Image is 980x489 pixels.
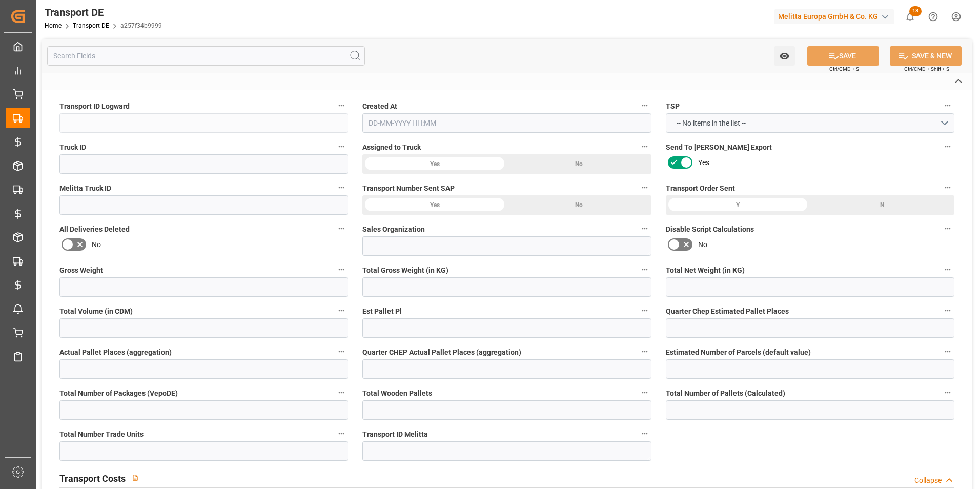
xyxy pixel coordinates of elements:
[59,347,172,358] span: Actual Pallet Places (aggregation)
[638,427,651,440] button: Transport ID Melitta
[904,65,949,73] span: Ctrl/CMD + Shift + S
[362,388,432,399] span: Total Wooden Pallets
[909,6,922,16] span: 18
[73,22,109,29] a: Transport DE
[807,46,879,66] button: SAVE
[92,239,101,250] span: No
[362,183,455,194] span: Transport Number Sent SAP
[638,140,651,153] button: Assigned to Truck
[362,306,402,317] span: Est Pallet Pl
[638,345,651,358] button: Quarter CHEP Actual Pallet Places (aggregation)
[638,222,651,235] button: Sales Organization
[941,263,954,276] button: Total Net Weight (in KG)
[698,157,709,168] span: Yes
[638,263,651,276] button: Total Gross Weight (in KG)
[941,181,954,194] button: Transport Order Sent
[335,386,348,399] button: Total Number of Packages (VepoDE)
[899,5,922,28] button: show 18 new notifications
[666,113,954,133] button: open menu
[362,154,507,174] div: Yes
[666,347,811,358] span: Estimated Number of Parcels (default value)
[59,472,126,485] h2: Transport Costs
[941,386,954,399] button: Total Number of Pallets (Calculated)
[638,99,651,112] button: Created At
[666,195,810,215] div: Y
[666,265,745,276] span: Total Net Weight (in KG)
[47,46,365,66] input: Search Fields
[829,65,859,73] span: Ctrl/CMD + S
[59,142,86,153] span: Truck ID
[45,5,162,20] div: Transport DE
[45,22,62,29] a: Home
[126,468,145,487] button: View description
[922,5,945,28] button: Help Center
[335,99,348,112] button: Transport ID Logward
[666,388,785,399] span: Total Number of Pallets (Calculated)
[335,345,348,358] button: Actual Pallet Places (aggregation)
[774,46,795,66] button: open menu
[666,306,789,317] span: Quarter Chep Estimated Pallet Places
[59,183,111,194] span: Melitta Truck ID
[638,386,651,399] button: Total Wooden Pallets
[362,113,651,133] input: DD-MM-YYYY HH:MM
[335,304,348,317] button: Total Volume (in CDM)
[671,118,751,129] span: -- No items in the list --
[890,46,962,66] button: SAVE & NEW
[941,222,954,235] button: Disable Script Calculations
[362,347,521,358] span: Quarter CHEP Actual Pallet Places (aggregation)
[507,154,651,174] div: No
[941,304,954,317] button: Quarter Chep Estimated Pallet Places
[666,101,680,112] span: TSP
[941,140,954,153] button: Send To [PERSON_NAME] Export
[941,99,954,112] button: TSP
[941,345,954,358] button: Estimated Number of Parcels (default value)
[362,142,421,153] span: Assigned to Truck
[335,263,348,276] button: Gross Weight
[666,142,772,153] span: Send To [PERSON_NAME] Export
[810,195,954,215] div: N
[362,195,507,215] div: Yes
[335,222,348,235] button: All Deliveries Deleted
[362,429,428,440] span: Transport ID Melitta
[666,183,735,194] span: Transport Order Sent
[362,265,448,276] span: Total Gross Weight (in KG)
[59,306,133,317] span: Total Volume (in CDM)
[59,265,103,276] span: Gross Weight
[335,427,348,440] button: Total Number Trade Units
[59,388,178,399] span: Total Number of Packages (VepoDE)
[59,429,144,440] span: Total Number Trade Units
[666,224,754,235] span: Disable Script Calculations
[59,101,130,112] span: Transport ID Logward
[507,195,651,215] div: No
[335,140,348,153] button: Truck ID
[638,181,651,194] button: Transport Number Sent SAP
[774,7,899,26] button: Melitta Europa GmbH & Co. KG
[362,224,425,235] span: Sales Organization
[638,304,651,317] button: Est Pallet Pl
[698,239,707,250] span: No
[914,475,942,486] div: Collapse
[362,101,397,112] span: Created At
[59,224,130,235] span: All Deliveries Deleted
[774,9,894,24] div: Melitta Europa GmbH & Co. KG
[335,181,348,194] button: Melitta Truck ID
